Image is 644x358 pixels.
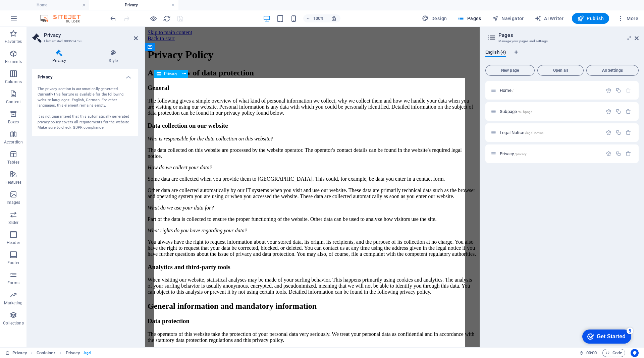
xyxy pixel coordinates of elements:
button: Code [602,349,625,357]
button: AI Writer [532,13,567,24]
a: Click to cancel selection. Double-click to open Pages [5,349,27,357]
span: Click to open page [500,130,543,135]
button: All Settings [586,65,639,76]
img: Editor Logo [39,14,89,22]
p: Footer [7,260,19,265]
div: Legal Notice/legal-notice [498,130,602,135]
p: Elements [5,59,22,64]
button: reload [163,14,171,22]
span: / [512,89,514,93]
span: Click to select. Double-click to edit [66,349,80,357]
p: Collections [3,320,23,326]
span: More [617,15,638,22]
button: Click here to leave preview mode and continue editing [149,14,157,22]
h4: Privacy [89,1,178,9]
span: /privacy [515,152,527,156]
div: The startpage cannot be deleted [626,87,631,93]
span: Code [605,349,622,357]
i: On resize automatically adjust zoom level to fit chosen device. [331,15,337,21]
h3: Manage your pages and settings [498,38,625,44]
button: Navigator [489,13,527,24]
p: Content [6,99,21,105]
p: Columns [5,79,22,84]
div: Settings [606,109,611,114]
p: Favorites [5,39,22,44]
div: The privacy section is automatically generated. Currently this feature is available for the follo... [38,86,132,131]
i: Undo: Edit headline (Ctrl+Z) [109,15,117,22]
h4: Privacy [32,69,138,81]
div: Settings [606,151,611,157]
div: Get Started 5 items remaining, 0% complete [3,3,52,17]
span: /legal-notice [525,131,544,135]
div: Remove [626,109,631,114]
button: Pages [455,13,484,24]
div: Get Started [17,7,46,13]
div: Remove [626,130,631,135]
h6: 100% [313,14,324,22]
span: 00 00 [586,349,597,357]
span: All Settings [589,68,636,72]
p: Slider [8,220,19,225]
h3: Element #ed-903514528 [44,38,124,44]
span: Privacy [164,72,177,76]
span: Open all [540,68,581,72]
button: 100% [303,14,327,22]
div: 5 [47,1,54,8]
span: Pages [458,15,481,22]
span: Click to open page [500,109,532,114]
span: English (4) [485,48,506,58]
span: Navigator [492,15,524,22]
div: Settings [606,130,611,135]
p: Tables [7,160,19,165]
div: Duplicate [615,130,621,135]
div: Duplicate [615,87,621,93]
h2: Pages [498,32,639,38]
span: Publish [577,15,604,22]
div: Subpage/subpage [498,109,602,114]
span: /subpage [518,110,532,114]
h6: Session time [579,349,597,357]
span: Click to open page [500,151,527,156]
span: New page [488,68,532,72]
p: Header [7,240,20,245]
div: Design (Ctrl+Alt+Y) [419,13,450,24]
p: Boxes [8,119,19,125]
div: Remove [626,151,631,157]
button: undo [109,14,117,22]
span: : [591,350,592,355]
p: Marketing [4,300,22,306]
p: Images [7,200,20,205]
div: Duplicate [615,151,621,157]
button: Usercentrics [631,349,639,357]
i: Reload page [163,15,171,22]
div: Home/ [498,88,602,93]
a: Skip to main content [3,3,47,8]
h4: Style [89,50,138,64]
div: Language Tabs [485,50,639,62]
p: Accordion [4,139,23,145]
p: Features [5,180,21,185]
button: More [614,13,641,24]
button: Design [419,13,450,24]
button: Publish [572,13,609,24]
span: Click to open page [500,88,514,93]
h2: Privacy [44,32,138,38]
h4: Privacy [32,50,89,64]
button: Open all [537,65,584,76]
span: AI Writer [535,15,564,22]
nav: breadcrumb [37,349,91,357]
p: Forms [7,280,19,286]
div: Settings [606,87,611,93]
span: Design [422,15,447,22]
button: New page [485,65,535,76]
span: . legal [83,349,92,357]
div: Privacy/privacy [498,152,602,156]
span: Click to select. Double-click to edit [37,349,55,357]
div: Duplicate [615,109,621,114]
